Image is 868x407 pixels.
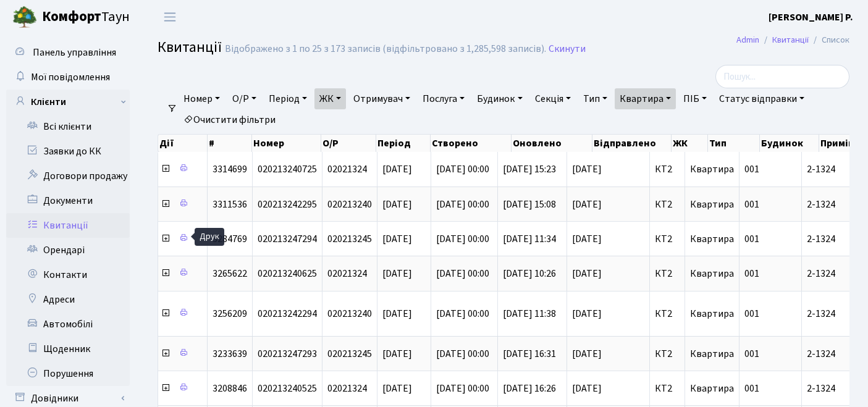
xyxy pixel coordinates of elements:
span: [DATE] 10:26 [503,267,556,280]
li: Список [809,33,849,47]
span: Таун [42,7,130,28]
a: Клієнти [6,90,130,114]
th: Відправлено [592,135,671,152]
span: 020213245 [327,232,372,246]
th: Період [376,135,431,152]
span: КТ2 [655,269,680,279]
span: [DATE] 00:00 [436,307,489,321]
span: [DATE] 00:00 [436,347,489,361]
span: 02021324 [327,382,367,395]
th: О/Р [321,135,376,152]
span: Квартира [690,232,734,246]
span: 020213240525 [258,382,317,395]
th: Дії [158,135,208,152]
th: ЖК [672,135,709,152]
a: Мої повідомлення [6,65,130,90]
span: 3311536 [213,198,247,211]
th: Будинок [760,135,819,152]
span: [DATE] [382,382,412,395]
a: Квартира [615,88,676,109]
span: [DATE] [572,199,644,209]
span: [DATE] [572,384,644,393]
a: Квитанції [6,213,130,238]
span: [DATE] [382,347,412,361]
input: Пошук... [715,65,849,88]
span: [DATE] [572,234,644,244]
span: КТ2 [655,349,680,359]
a: ЖК [314,88,346,109]
span: КТ2 [655,384,680,393]
span: [DATE] [572,164,644,174]
th: Номер [252,135,321,152]
span: [DATE] 11:34 [503,232,556,246]
span: КТ2 [655,309,680,319]
span: [DATE] 15:08 [503,198,556,211]
a: Послуга [418,88,470,109]
th: Оновлено [512,135,592,152]
span: 001 [744,267,759,280]
a: Очистити фільтри [179,109,280,130]
span: 3208846 [213,382,247,395]
span: [DATE] 00:00 [436,382,489,395]
span: 020213242295 [258,198,317,211]
a: Контакти [6,262,130,287]
span: Квартира [690,382,734,395]
span: Квартира [690,162,734,176]
span: КТ2 [655,164,680,174]
span: Квартира [690,347,734,361]
span: [DATE] [382,162,412,176]
a: ПІБ [678,88,712,109]
a: Номер [179,88,225,109]
span: КТ2 [655,199,680,209]
b: [PERSON_NAME] Р. [769,10,853,24]
span: [DATE] 11:38 [503,307,556,321]
span: Квартира [690,198,734,211]
span: [DATE] [382,198,412,211]
button: Переключити навігацію [154,7,185,27]
a: Період [264,88,312,109]
a: Адреси [6,287,130,312]
span: [DATE] 16:31 [503,347,556,361]
span: [DATE] [382,232,412,246]
a: Порушення [6,361,130,386]
span: Квартира [690,307,734,321]
span: 02021324 [327,267,367,280]
div: Відображено з 1 по 25 з 173 записів (відфільтровано з 1,285,598 записів). [225,43,546,55]
span: 020213245 [327,347,372,361]
span: [DATE] [572,269,644,279]
span: 020213240725 [258,162,317,176]
th: Створено [431,135,512,152]
a: Отримувач [348,88,415,109]
a: Admin [736,33,759,46]
span: КТ2 [655,234,680,244]
a: [PERSON_NAME] Р. [769,10,853,25]
a: Статус відправки [714,88,809,109]
span: 001 [744,232,759,246]
span: 02021324 [327,162,367,176]
a: Щоденник [6,337,130,361]
span: 001 [744,198,759,211]
span: 020213247294 [258,232,317,246]
span: 020213240625 [258,267,317,280]
span: 3314699 [213,162,247,176]
span: 3265622 [213,267,247,280]
span: [DATE] 16:26 [503,382,556,395]
a: Всі клієнти [6,114,130,139]
span: Квитанції [158,36,222,58]
b: Комфорт [42,7,101,27]
a: Скинути [549,43,586,55]
span: [DATE] 00:00 [436,162,489,176]
a: Заявки до КК [6,139,130,164]
a: Договори продажу [6,164,130,188]
span: [DATE] 15:23 [503,162,556,176]
img: logo.png [12,5,37,30]
span: [DATE] [572,309,644,319]
span: Квартира [690,267,734,280]
div: Друк [195,228,224,246]
a: Документи [6,188,130,213]
a: Автомобілі [6,312,130,337]
span: 3284769 [213,232,247,246]
span: 001 [744,382,759,395]
nav: breadcrumb [718,27,868,53]
span: [DATE] 00:00 [436,267,489,280]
